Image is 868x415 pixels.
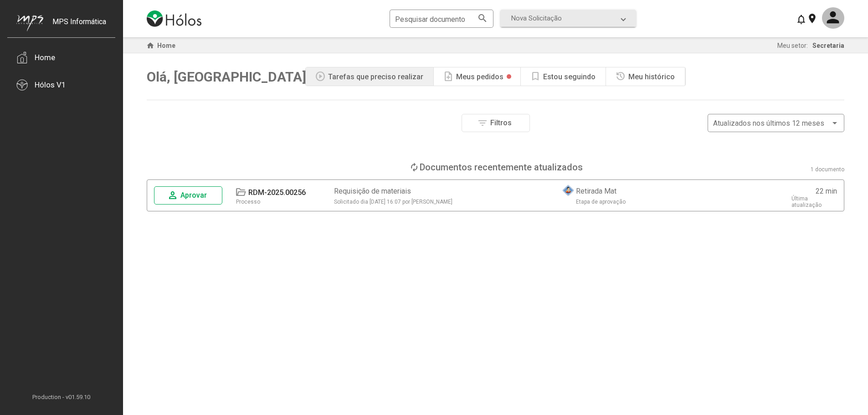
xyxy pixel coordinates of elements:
[500,10,636,27] mat-expansion-panel-header: Nova Solicitação
[248,188,306,197] div: RDM-2025.00256
[420,162,583,173] div: Documentos recentemente atualizados
[812,42,844,49] span: Secretaria
[154,186,222,205] button: Aprovar
[180,191,207,200] span: Aprovar
[147,10,201,27] img: logo-holos.png
[576,199,626,205] div: Etapa de aprovação
[777,42,808,49] span: Meu setor:
[145,40,156,51] mat-icon: home
[713,119,824,128] span: Atualizados nos últimos 12 meses
[16,15,43,31] img: mps-image-cropped.png
[35,53,55,62] div: Home
[334,199,452,205] span: Solicitado dia [DATE] 16:07 por [PERSON_NAME]
[334,187,411,195] div: Requisição de materiais
[147,69,306,85] span: Olá, [GEOGRAPHIC_DATA]
[236,199,260,205] div: Processo
[615,71,626,82] mat-icon: history
[791,195,837,208] div: Última atualização
[52,17,106,40] div: MPS Informática
[35,80,66,89] div: Hólos V1
[816,187,837,195] div: 22 min
[409,162,420,173] mat-icon: loop
[576,187,616,195] div: Retirada Mat
[530,71,541,82] mat-icon: bookmark
[477,118,488,128] mat-icon: filter_list
[315,71,326,82] mat-icon: play_circle
[628,72,675,81] div: Meu histórico
[511,14,562,22] span: Nova Solicitação
[543,72,596,81] div: Estou seguindo
[328,72,423,81] div: Tarefas que preciso realizar
[462,114,530,132] button: Filtros
[443,71,454,82] mat-icon: note_add
[157,42,175,49] span: Home
[167,190,178,201] mat-icon: person
[7,394,115,400] span: Production - v01.59.10
[456,72,503,81] div: Meus pedidos
[806,13,817,24] mat-icon: location_on
[490,118,512,127] span: Filtros
[477,12,488,23] mat-icon: search
[811,166,844,173] div: 1 documento
[235,187,246,198] mat-icon: folder_open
